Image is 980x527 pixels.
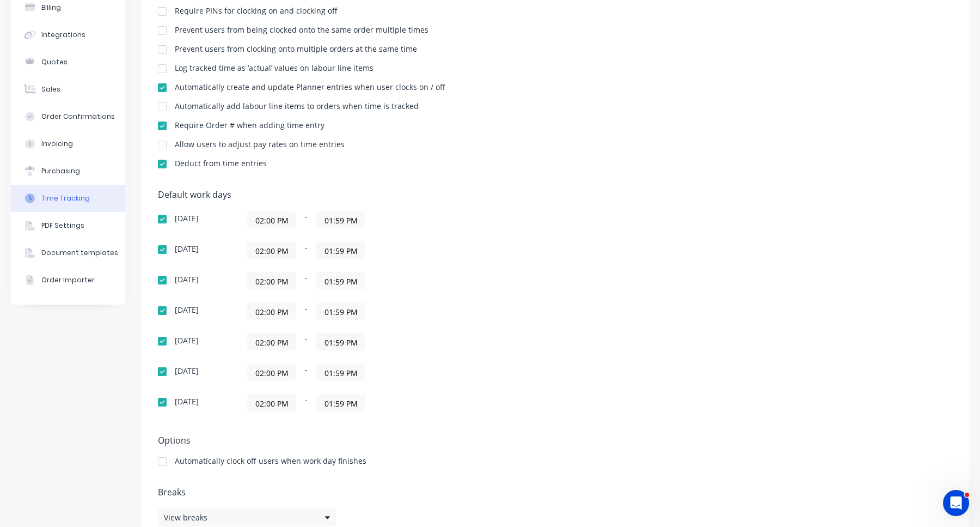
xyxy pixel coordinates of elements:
div: - [247,272,519,289]
input: Start [248,334,296,350]
div: - [247,241,519,259]
button: Invoicing [11,130,125,158]
input: Finish [317,211,365,228]
div: [DATE] [175,245,199,253]
input: Start [248,395,296,411]
input: Finish [317,242,365,258]
div: - [247,394,519,411]
span: View breaks [164,512,207,523]
input: Start [248,303,296,319]
div: Deduct from time entries [175,160,267,167]
div: Invoicing [41,139,73,149]
div: Allow users to adjust pay rates on time entries [175,141,345,148]
div: Order Confirmations [41,112,115,122]
div: Automatically add labour line items to orders when time is tracked [175,102,419,110]
div: Time Tracking [41,193,90,203]
div: Require Order # when adding time entry [175,122,324,129]
div: Sales [41,84,60,94]
div: - [247,333,519,350]
button: Order Confirmations [11,103,125,130]
button: Document templates [11,239,125,266]
div: - [247,211,519,228]
input: Finish [317,364,365,380]
div: Log tracked time as ‘actual’ values on labour line items [175,64,373,72]
button: Order Importer [11,266,125,294]
input: Start [248,211,296,228]
h5: Default work days [158,190,953,200]
input: Finish [317,334,365,350]
div: - [247,364,519,381]
h5: Options [158,435,953,446]
input: Start [248,272,296,289]
div: Automatically clock off users when work day finishes [175,457,366,465]
div: [DATE] [175,398,199,405]
div: [DATE] [175,337,199,344]
button: Time Tracking [11,185,125,212]
div: [DATE] [175,215,199,222]
button: Purchasing [11,158,125,185]
div: Integrations [41,30,85,40]
div: Billing [41,3,61,13]
button: PDF Settings [11,212,125,239]
iframe: Intercom live chat [943,490,969,516]
div: PDF Settings [41,221,84,231]
div: Prevent users from being clocked onto the same order multiple times [175,26,428,34]
div: Prevent users from clocking onto multiple orders at the same time [175,45,417,53]
div: Require PINs for clocking on and clocking off [175,7,338,15]
input: Start [248,242,296,258]
div: [DATE] [175,367,199,375]
div: [DATE] [175,306,199,314]
h5: Breaks [158,487,953,498]
input: Finish [317,303,365,319]
input: Start [248,364,296,380]
button: Integrations [11,21,125,49]
div: - [247,302,519,320]
div: Document templates [41,248,118,258]
button: Sales [11,76,125,103]
input: Finish [317,272,365,289]
div: [DATE] [175,276,199,283]
div: Quotes [41,57,68,67]
input: Finish [317,395,365,411]
button: Quotes [11,49,125,76]
div: Order Importer [41,275,95,285]
div: Automatically create and update Planner entries when user clocks on / off [175,83,445,91]
div: Purchasing [41,166,80,176]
